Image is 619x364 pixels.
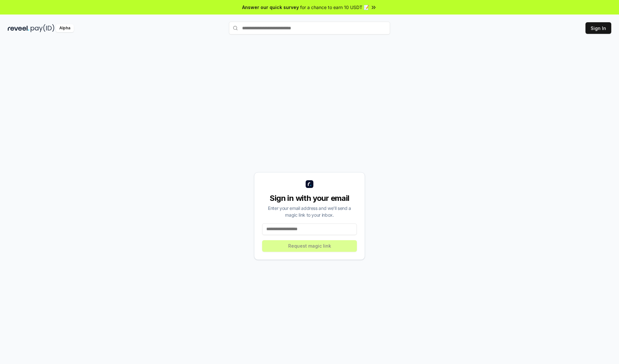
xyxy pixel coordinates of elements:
div: Sign in with your email [262,193,357,203]
span: for a chance to earn 10 USDT 📝 [300,4,369,11]
img: logo_small [306,180,313,188]
span: Answer our quick survey [242,4,299,11]
button: Sign In [585,22,611,34]
img: pay_id [31,24,54,32]
div: Alpha [56,24,74,32]
img: reveel_dark [8,24,29,32]
div: Enter your email address and we’ll send a magic link to your inbox. [262,205,357,218]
